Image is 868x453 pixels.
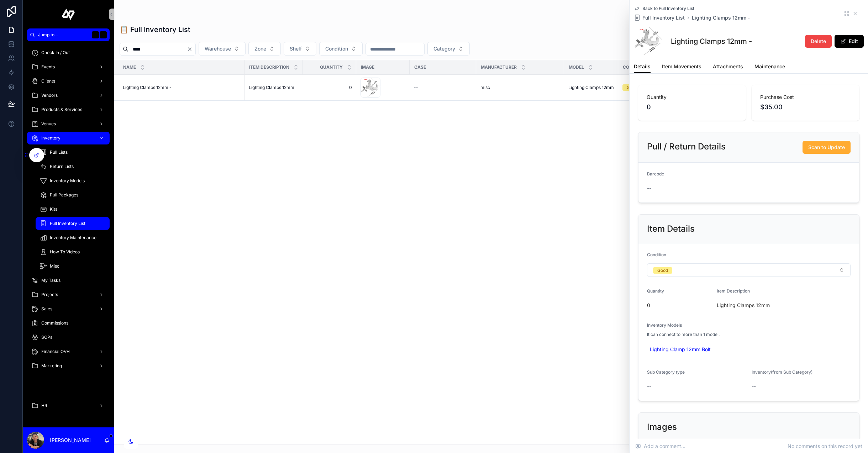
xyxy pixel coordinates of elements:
div: scrollable content [23,41,114,427]
span: HR [41,403,47,409]
span: Quantity [320,64,343,70]
span: Shelf [290,45,302,52]
span: Kits [50,206,57,212]
span: How To Videos [50,249,80,255]
span: Condition [325,45,348,52]
span: No comments on this record yet [788,443,862,450]
span: Sub Category type [647,369,685,375]
a: Details [634,60,651,74]
h2: Images [647,421,677,433]
span: Back to Full Inventory List [642,6,694,11]
a: Venues [27,117,110,130]
a: Return Lists [36,160,110,173]
a: Products & Services [27,103,110,116]
button: Scan to Update [803,141,851,154]
a: Full Inventory List [36,217,110,230]
a: Check In / Out [27,46,110,59]
a: Good [622,84,667,91]
span: Inventory(from Sub Category) [752,369,812,375]
a: Vendors [27,89,110,102]
button: Clear [187,46,195,52]
a: Sales [27,302,110,315]
a: Inventory Models [36,174,110,187]
a: Lighting Clamps 12mm [568,85,614,90]
a: Inventory Maintenance [36,231,110,244]
span: Condition [623,64,647,70]
button: Select Button [284,42,316,56]
span: Pull Lists [50,149,68,155]
p: [PERSON_NAME] [50,437,91,444]
a: Financial OVH [27,345,110,358]
a: Commissions [27,317,110,330]
span: Case [414,64,426,70]
a: Inventory [27,132,110,144]
span: Model [569,64,584,70]
span: Scan to Update [808,144,845,151]
span: Pull Packages [50,192,78,198]
a: Full Inventory List [634,14,685,21]
span: Full Inventory List [50,221,85,226]
span: Inventory Models [50,178,85,184]
span: Delete [811,38,826,45]
a: HR [27,399,110,412]
div: Good [657,267,668,274]
span: Vendors [41,93,58,98]
span: Item Movements [662,63,701,70]
h1: Lighting Clamps 12mm - [671,36,752,46]
span: Attachments [713,63,743,70]
span: -- [414,85,418,90]
span: Misc [50,263,59,269]
a: Projects [27,288,110,301]
span: Full Inventory List [642,14,685,21]
span: Lighting Clamps 12mm [249,85,294,90]
span: Events [41,64,55,70]
span: SOPs [41,335,52,340]
span: 0 [647,102,737,112]
span: Purchase Cost [760,94,851,101]
a: Pull Lists [36,146,110,159]
span: -- [647,185,651,192]
span: 0 [647,302,711,309]
span: Sales [41,306,52,312]
h1: 📋 Full Inventory List [120,25,190,35]
a: Lighting Clamp 12mm Bolt [647,344,714,354]
span: Clients [41,78,55,84]
h2: Item Details [647,223,695,235]
span: Condition [647,252,666,257]
span: Manufacturer [481,64,517,70]
button: Select Button [427,42,470,56]
a: Pull Packages [36,189,110,201]
span: Inventory [41,135,61,141]
span: Item Description [249,64,289,70]
button: Select Button [319,42,363,56]
span: $35.00 [760,102,851,112]
a: Lighting Clamps 12mm - [692,14,750,21]
a: Clients [27,75,110,88]
a: How To Videos [36,246,110,258]
a: Item Movements [662,60,701,74]
span: Warehouse [205,45,231,52]
span: Item Description [717,288,750,294]
a: 0 [307,85,352,90]
a: Back to Full Inventory List [634,6,694,11]
span: Category [433,45,455,52]
span: -- [647,383,651,390]
span: Add a comment... [635,443,685,450]
button: Delete [805,35,832,48]
a: Maintenance [754,60,785,74]
span: K [100,32,106,38]
span: Details [634,63,651,70]
span: My Tasks [41,278,61,283]
a: Events [27,60,110,73]
span: Commissions [41,320,68,326]
a: Misc [36,260,110,273]
a: misc [480,85,560,90]
span: Image [361,64,374,70]
span: Return Lists [50,164,74,169]
h2: Pull / Return Details [647,141,726,152]
span: It can connect to more than 1 model. [647,332,720,337]
img: App logo [62,9,75,20]
span: Barcode [647,171,664,177]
